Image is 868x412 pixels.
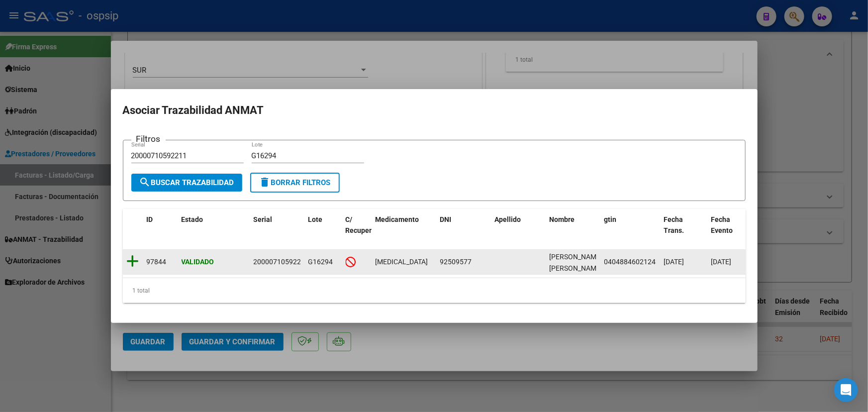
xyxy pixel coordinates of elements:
datatable-header-cell: Estado [178,209,250,253]
mat-icon: delete [259,176,271,188]
span: Estado [182,215,203,223]
span: gtin [604,215,617,223]
span: [DATE] [711,258,732,266]
div: 1 total [123,278,746,303]
span: JARDIANCE [376,258,428,266]
datatable-header-cell: Apellido [491,209,546,253]
span: Apellido [495,215,521,223]
datatable-header-cell: Medicamento [372,209,436,253]
datatable-header-cell: Fecha Evento [707,209,755,253]
span: Fecha Evento [711,215,733,235]
span: G16294 [308,258,333,266]
span: 20000710592211 [254,258,309,266]
span: 97844 [147,258,167,266]
datatable-header-cell: Lote [304,209,342,253]
datatable-header-cell: Nombre [546,209,600,253]
button: Borrar Filtros [250,173,340,193]
div: Open Intercom Messenger [834,378,858,402]
span: DNI [440,215,452,223]
span: Nombre [550,215,575,223]
datatable-header-cell: Serial [250,209,304,253]
datatable-header-cell: ID [143,209,178,253]
span: ID [147,215,153,223]
span: 04048846021243 [604,258,660,266]
span: Medicamento [376,215,419,223]
span: Lote [308,215,323,223]
span: [DATE] [664,258,684,266]
span: Serial [254,215,273,223]
mat-icon: search [139,176,151,188]
datatable-header-cell: DNI [436,209,491,253]
span: Borrar Filtros [259,178,331,187]
span: C/ Recupero [346,215,376,235]
span: GERVASIO FLORENCIO ANTONIO [550,253,603,272]
datatable-header-cell: C/ Recupero [342,209,372,253]
datatable-header-cell: gtin [600,209,660,253]
datatable-header-cell: Fecha Trans. [660,209,707,253]
span: Fecha Trans. [664,215,684,235]
h3: Filtros [131,132,166,145]
span: 92509577 [440,258,472,266]
span: Buscar Trazabilidad [139,178,234,187]
h2: Asociar Trazabilidad ANMAT [123,101,746,120]
button: Buscar Trazabilidad [131,174,242,192]
strong: Validado [182,258,214,266]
